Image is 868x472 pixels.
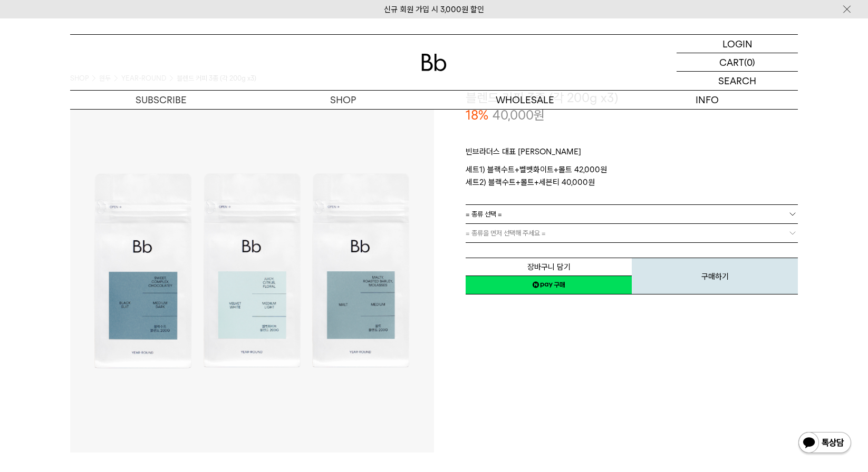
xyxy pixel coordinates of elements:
[466,145,798,163] p: 빈브라더스 대표 [PERSON_NAME]
[797,431,852,456] img: 카카오톡 채널 1:1 채팅 버튼
[70,91,252,109] a: SUBSCRIBE
[677,53,798,72] a: CART (0)
[434,91,616,109] p: WHOLESALE
[252,91,434,109] a: SHOP
[534,107,545,123] span: 원
[718,72,756,90] p: SEARCH
[466,106,488,124] p: 18%
[744,53,755,71] p: (0)
[421,54,447,71] img: 로고
[722,35,753,53] p: LOGIN
[466,258,632,276] button: 장바구니 담기
[616,91,798,109] p: INFO
[632,258,798,294] button: 구매하기
[466,163,798,189] p: 세트1) 블랙수트+벨벳화이트+몰트 42,000원 세트2) 블랙수트+몰트+세븐티 40,000원
[466,205,502,223] span: = 종류 선택 =
[493,106,545,124] p: 40,000
[384,5,484,14] a: 신규 회원 가입 시 3,000원 할인
[677,35,798,53] a: LOGIN
[719,53,744,71] p: CART
[466,276,632,294] a: 새창
[466,224,546,242] span: = 종류을 먼저 선택해 주세요 =
[70,89,434,453] img: 블렌드 커피 3종 (각 200g x3)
